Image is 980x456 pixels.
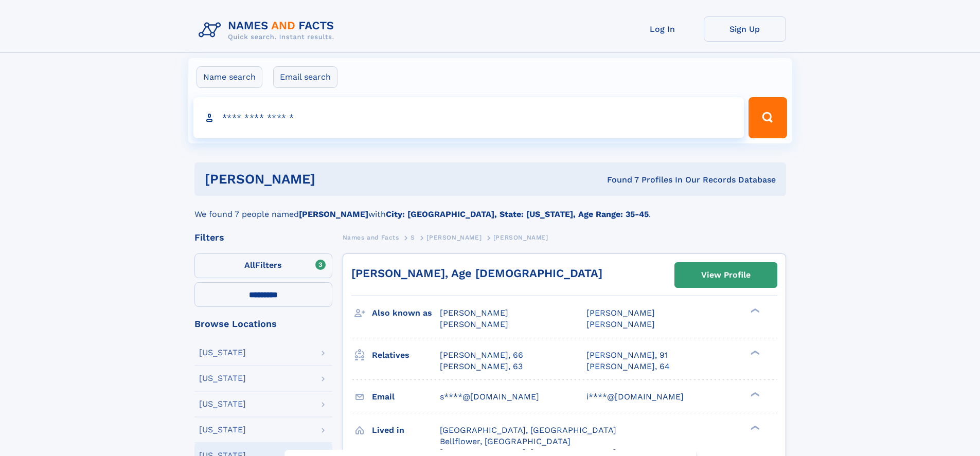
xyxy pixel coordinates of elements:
[273,66,337,88] label: Email search
[199,400,246,408] div: [US_STATE]
[586,361,670,372] a: [PERSON_NAME], 64
[411,234,415,241] span: S
[748,349,760,356] div: ❯
[440,308,508,318] span: [PERSON_NAME]
[440,319,508,329] span: [PERSON_NAME]
[748,307,760,314] div: ❯
[193,97,744,138] input: search input
[411,231,415,244] a: S
[299,209,368,219] b: [PERSON_NAME]
[199,374,246,382] div: [US_STATE]
[194,16,343,44] img: Logo Names and Facts
[244,260,255,270] span: All
[343,231,399,244] a: Names and Facts
[386,209,649,219] b: City: [GEOGRAPHIC_DATA], State: [US_STATE], Age Range: 35-45
[372,388,440,406] h3: Email
[194,233,332,242] div: Filters
[440,361,523,372] a: [PERSON_NAME], 63
[586,308,655,318] span: [PERSON_NAME]
[194,253,332,278] label: Filters
[197,66,262,88] label: Name search
[586,319,655,329] span: [PERSON_NAME]
[199,349,246,357] div: [US_STATE]
[199,426,246,434] div: [US_STATE]
[440,436,571,446] span: Bellflower, [GEOGRAPHIC_DATA]
[704,16,786,42] a: Sign Up
[748,391,760,397] div: ❯
[493,234,548,241] span: [PERSON_NAME]
[621,16,704,42] a: Log In
[372,304,440,322] h3: Also known as
[748,424,760,431] div: ❯
[586,350,668,361] a: [PERSON_NAME], 91
[461,174,776,186] div: Found 7 Profiles In Our Records Database
[426,234,482,241] span: [PERSON_NAME]
[675,263,777,287] a: View Profile
[372,422,440,439] h3: Lived in
[205,173,461,186] h1: [PERSON_NAME]
[749,97,787,138] button: Search Button
[194,319,332,329] div: Browse Locations
[701,263,751,287] div: View Profile
[426,231,482,244] a: [PERSON_NAME]
[372,346,440,364] h3: Relatives
[351,267,602,280] a: [PERSON_NAME], Age [DEMOGRAPHIC_DATA]
[194,196,786,221] div: We found 7 people named with .
[440,425,616,435] span: [GEOGRAPHIC_DATA], [GEOGRAPHIC_DATA]
[440,350,523,361] a: [PERSON_NAME], 66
